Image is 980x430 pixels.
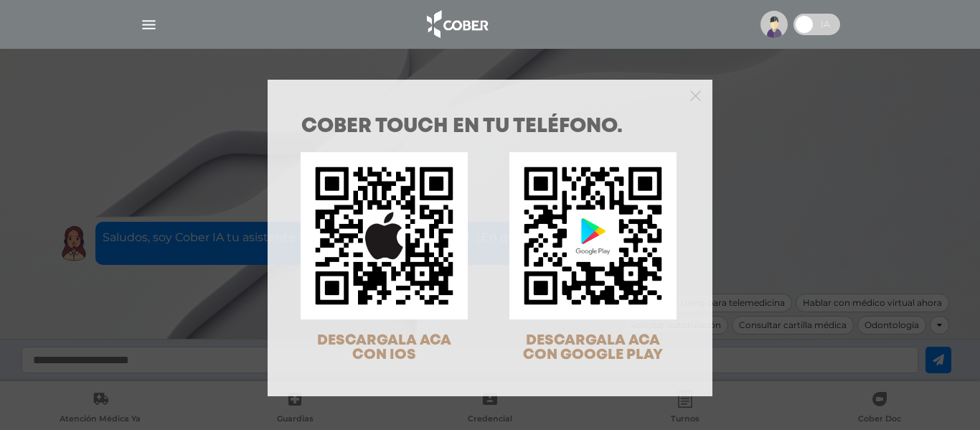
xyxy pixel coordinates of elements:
button: Close [690,88,701,101]
img: qr-code [301,152,468,319]
h1: COBER TOUCH en tu teléfono. [301,117,679,137]
span: DESCARGALA ACA CON IOS [317,334,451,362]
span: DESCARGALA ACA CON GOOGLE PLAY [523,334,663,362]
img: qr-code [509,152,677,319]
